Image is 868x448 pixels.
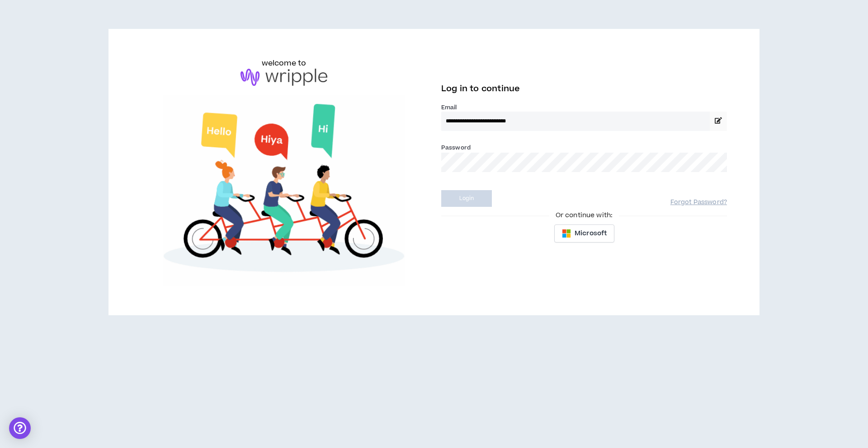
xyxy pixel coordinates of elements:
[441,144,471,152] label: Password
[141,95,427,286] img: Welcome to Wripple
[441,103,727,112] label: Email
[262,58,307,69] h6: welcome to
[554,224,614,243] button: Microsoft
[575,229,607,238] span: Microsoft
[241,69,327,86] img: logo-brand.png
[670,198,727,207] a: Forgot Password?
[441,83,520,94] span: Log in to continue
[9,417,31,439] div: Open Intercom Messenger
[441,190,492,207] button: Login
[549,210,619,220] span: Or continue with:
